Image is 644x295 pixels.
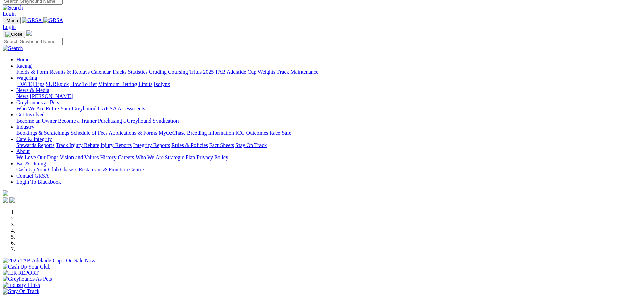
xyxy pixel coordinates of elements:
a: Minimum Betting Limits [98,81,152,87]
a: Weights [258,69,275,75]
a: Schedule of Fees [70,130,107,136]
a: Race Safe [269,130,291,136]
a: Retire Your Greyhound [46,106,97,111]
a: Stay On Track [235,142,267,148]
a: Privacy Policy [196,154,228,160]
a: Calendar [91,69,111,75]
img: Greyhounds As Pets [3,276,52,282]
a: ICG Outcomes [235,130,268,136]
a: Stewards Reports [16,142,54,148]
a: Careers [118,154,134,160]
div: Care & Integrity [16,142,641,148]
a: News & Media [16,87,49,93]
a: MyOzChase [159,130,186,136]
a: Chasers Restaurant & Function Centre [60,167,144,172]
div: Get Involved [16,118,641,124]
img: Search [3,45,23,51]
a: Login [3,24,16,30]
a: Greyhounds as Pets [16,99,59,105]
a: Who We Are [16,106,44,111]
input: Search [3,38,63,45]
a: Isolynx [154,81,170,87]
img: logo-grsa-white.png [26,30,32,36]
img: Industry Links [3,282,40,288]
a: Racing [16,63,32,69]
a: Get Involved [16,112,45,117]
a: Applications & Forms [109,130,157,136]
img: IER REPORT [3,270,39,276]
img: Cash Up Your Club [3,264,50,270]
a: Become a Trainer [58,118,97,124]
a: Injury Reports [100,142,132,148]
a: How To Bet [70,81,97,87]
div: About [16,154,641,161]
a: Results & Replays [49,69,90,75]
img: Search [3,5,23,11]
a: Who We Are [136,154,164,160]
a: Grading [149,69,167,75]
a: Fact Sheets [209,142,234,148]
img: facebook.svg [3,197,8,203]
a: Become an Owner [16,118,57,124]
a: Industry [16,124,34,130]
img: 2025 TAB Adelaide Cup - On Sale Now [3,258,96,264]
a: We Love Our Dogs [16,154,58,160]
img: twitter.svg [9,197,15,203]
a: Login [3,11,16,17]
span: Menu [7,18,18,23]
a: Fields & Form [16,69,48,75]
a: Coursing [168,69,188,75]
a: Strategic Plan [165,154,195,160]
div: Bar & Dining [16,167,641,173]
a: Login To Blackbook [16,179,61,185]
a: Care & Integrity [16,136,52,142]
a: Contact GRSA [16,173,49,179]
a: Syndication [153,118,179,124]
div: Greyhounds as Pets [16,106,641,112]
a: Wagering [16,75,37,81]
button: Toggle navigation [3,31,25,38]
a: Breeding Information [187,130,234,136]
a: Home [16,57,29,62]
img: GRSA [22,17,42,23]
img: GRSA [43,17,63,23]
a: 2025 TAB Adelaide Cup [203,69,256,75]
a: Track Injury Rebate [56,142,99,148]
div: Racing [16,69,641,75]
a: GAP SA Assessments [98,106,145,111]
a: Statistics [128,69,148,75]
button: Toggle navigation [3,17,21,24]
div: News & Media [16,93,641,99]
a: History [100,154,116,160]
a: Track Maintenance [277,69,318,75]
img: Stay On Track [3,288,39,294]
a: News [16,93,28,99]
a: Vision and Values [60,154,99,160]
a: Rules & Policies [171,142,208,148]
a: Purchasing a Greyhound [98,118,151,124]
a: [PERSON_NAME] [30,93,73,99]
a: Integrity Reports [133,142,170,148]
a: Bookings & Scratchings [16,130,69,136]
a: Tracks [112,69,127,75]
div: Industry [16,130,641,136]
a: SUREpick [46,81,69,87]
img: Close [5,32,22,37]
a: About [16,148,30,154]
img: logo-grsa-white.png [3,190,8,196]
a: [DATE] Tips [16,81,44,87]
a: Bar & Dining [16,161,46,166]
div: Wagering [16,81,641,87]
a: Trials [189,69,202,75]
a: Cash Up Your Club [16,167,59,172]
